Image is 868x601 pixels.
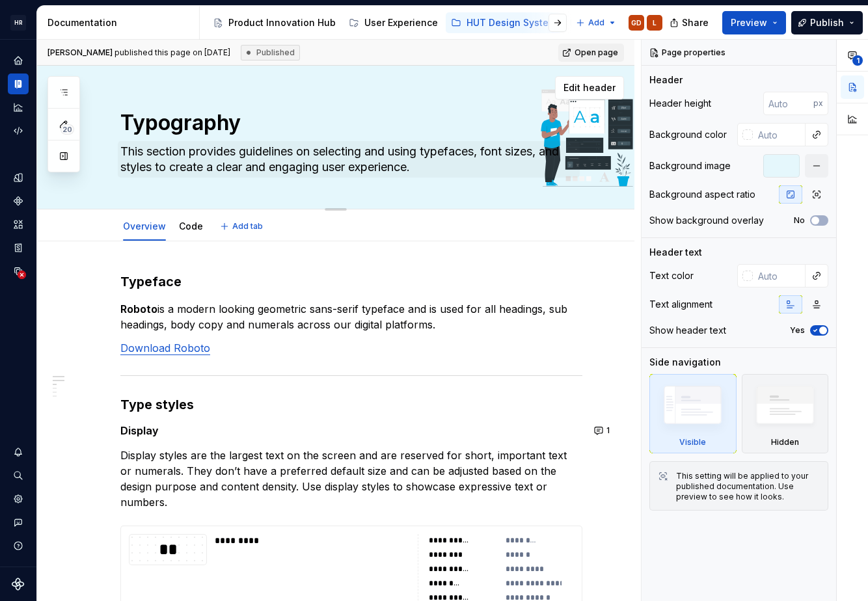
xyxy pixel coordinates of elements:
div: Show header text [649,324,726,337]
h3: Type styles [120,395,582,414]
span: 1 [852,55,863,66]
button: Publish [791,11,863,34]
button: Preview [722,11,786,34]
input: Auto [753,123,806,146]
button: Share [663,11,717,34]
div: Side navigation [649,356,721,369]
a: Code [179,220,203,232]
a: Code automation [8,120,29,141]
span: Preview [731,16,767,29]
a: Overview [123,220,166,232]
span: Add [588,18,604,28]
div: Header [649,73,683,87]
div: Product Innovation Hub [228,16,336,29]
button: Search ⌘K [8,465,29,486]
button: HR [3,8,34,36]
label: No [794,215,805,226]
span: [PERSON_NAME] [47,47,113,57]
span: Add tab [232,221,263,232]
button: Edit header [555,76,624,100]
a: Storybook stories [8,237,29,258]
div: Text color [649,269,694,282]
span: Publish [810,16,844,29]
svg: Supernova Logo [12,578,25,591]
div: Background aspect ratio [649,188,755,201]
input: Auto [763,92,813,115]
h3: Typeface [120,273,582,291]
div: Show background overlay [649,214,764,227]
div: User Experience [364,16,438,29]
a: Settings [8,488,29,509]
div: Hidden [771,437,799,447]
a: HUT Design System [446,12,562,33]
div: Text alignment [649,298,712,311]
a: User Experience [344,12,443,33]
div: GD [631,18,642,28]
p: Display styles are the largest text on the screen and are reserved for short, important text or n... [120,447,582,510]
a: Analytics [8,97,29,118]
p: px [813,98,823,109]
div: Visible [649,374,737,453]
span: Edit header [563,81,616,94]
a: Design tokens [8,167,29,188]
div: Page tree [208,10,569,36]
button: Add [572,14,621,32]
div: Header text [649,246,702,259]
div: L [653,18,657,28]
div: Code [174,212,208,239]
div: This setting will be applied to your published documentation. Use preview to see how it looks. [676,471,820,502]
button: Contact support [8,512,29,533]
h5: Display [120,424,582,437]
button: Notifications [8,442,29,462]
div: Visible [679,437,706,447]
span: 20 [61,124,74,135]
div: Background color [649,128,727,141]
span: Open page [575,47,618,58]
div: Published [241,45,300,60]
button: 1 [590,421,616,440]
a: Product Innovation Hub [208,12,341,33]
div: Overview [118,212,171,239]
div: HUT Design System [467,16,556,29]
a: Data sources [8,261,29,282]
span: Share [682,16,709,29]
a: Components [8,191,29,211]
span: published this page on [DATE] [47,47,230,58]
p: is a modern looking geometric sans-serif typeface and is used for all headings, sub headings, bod... [120,301,582,332]
strong: Roboto [120,302,157,315]
div: Documentation [47,16,194,29]
label: Yes [790,325,805,336]
div: Header height [649,97,711,110]
a: Home [8,50,29,71]
textarea: Typography [118,107,580,139]
span: 1 [606,425,610,436]
div: HR [10,15,26,31]
a: Open page [558,44,624,62]
div: Hidden [742,374,829,453]
button: Add tab [216,217,269,235]
input: Auto [753,264,806,287]
a: Documentation [8,73,29,94]
textarea: This section provides guidelines on selecting and using typefaces, font sizes, and styles to crea... [118,141,580,178]
div: Background image [649,159,731,172]
a: Download Roboto [120,341,210,354]
a: Assets [8,214,29,235]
